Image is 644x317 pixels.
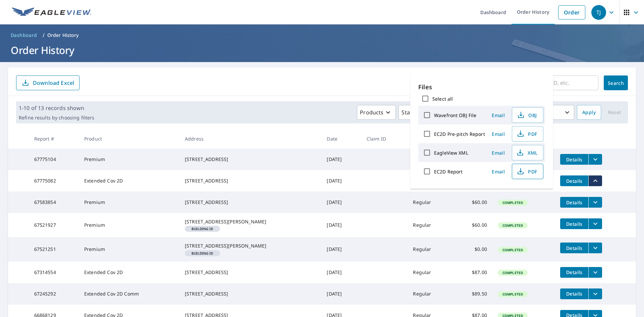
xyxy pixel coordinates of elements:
[8,30,636,41] nav: breadcrumb
[321,283,361,305] td: [DATE]
[560,175,588,186] button: detailsBtn-67775082
[564,156,584,163] span: Details
[434,131,485,137] label: EC2D Pre-pitch Report
[498,270,527,275] span: Completed
[453,192,492,213] td: $60.00
[321,192,361,213] td: [DATE]
[418,83,545,92] p: Files
[490,112,506,118] span: Email
[29,213,79,237] td: 67521927
[401,108,418,116] p: Status
[588,288,602,299] button: filesDropdownBtn-67245292
[192,227,213,230] em: Building ID
[582,108,596,117] span: Apply
[79,213,179,237] td: Premium
[185,290,316,297] div: [STREET_ADDRESS]
[453,237,492,261] td: $0.00
[453,262,492,283] td: $87.00
[498,292,527,297] span: Completed
[488,129,509,139] button: Email
[434,112,476,118] label: Wavefront OBJ File
[79,129,179,149] th: Product
[408,283,452,305] td: Regular
[516,111,538,119] span: OBJ
[512,126,543,142] button: PDF
[588,218,602,229] button: filesDropdownBtn-67521927
[434,150,468,156] label: EagleView XML
[564,245,584,251] span: Details
[185,177,316,184] div: [STREET_ADDRESS]
[564,199,584,206] span: Details
[588,267,602,278] button: filesDropdownBtn-67314554
[321,213,361,237] td: [DATE]
[560,197,588,208] button: detailsBtn-67583854
[498,200,527,205] span: Completed
[192,252,213,255] em: Building ID
[79,262,179,283] td: Extended Cov 2D
[8,30,40,41] a: Dashboard
[12,7,91,17] img: EV Logo
[29,262,79,283] td: 67314554
[512,164,543,179] button: PDF
[488,166,509,177] button: Email
[560,154,588,165] button: detailsBtn-67775104
[453,213,492,237] td: $60.00
[490,131,506,137] span: Email
[488,110,509,120] button: Email
[577,105,601,120] button: Apply
[408,170,452,192] td: Regular
[321,237,361,261] td: [DATE]
[453,283,492,305] td: $89.50
[79,283,179,305] td: Extended Cov 2D Comm
[516,130,538,138] span: PDF
[488,148,509,158] button: Email
[8,43,636,57] h1: Order History
[79,149,179,170] td: Premium
[564,178,584,184] span: Details
[564,269,584,275] span: Details
[516,167,538,175] span: PDF
[588,175,602,186] button: filesDropdownBtn-67775082
[408,262,452,283] td: Regular
[588,154,602,165] button: filesDropdownBtn-67775104
[408,237,452,261] td: Regular
[560,267,588,278] button: detailsBtn-67314554
[19,115,94,121] p: Refine results by choosing filters
[408,192,452,213] td: Regular
[29,237,79,261] td: 67521251
[498,223,527,228] span: Completed
[591,5,606,20] div: TJ
[11,32,37,39] span: Dashboard
[588,243,602,253] button: filesDropdownBtn-67521251
[487,73,598,92] input: Address, Report #, Claim ID, etc.
[185,218,316,225] div: [STREET_ADDRESS][PERSON_NAME]
[564,290,584,297] span: Details
[434,168,463,175] label: EC2D Report
[79,237,179,261] td: Premium
[604,75,628,90] button: Search
[321,149,361,170] td: [DATE]
[185,243,316,249] div: [STREET_ADDRESS][PERSON_NAME]
[560,218,588,229] button: detailsBtn-67521927
[47,32,79,39] p: Order History
[79,192,179,213] td: Premium
[516,149,538,157] span: XML
[43,31,45,39] li: /
[432,96,453,102] label: Select all
[29,192,79,213] td: 67583854
[79,170,179,192] td: Extended Cov 2D
[29,283,79,305] td: 67245292
[185,269,316,276] div: [STREET_ADDRESS]
[408,129,452,149] th: Delivery
[408,213,452,237] td: Regular
[29,170,79,192] td: 67775082
[588,197,602,208] button: filesDropdownBtn-67583854
[321,170,361,192] td: [DATE]
[179,129,322,149] th: Address
[512,107,543,123] button: OBJ
[360,108,383,116] p: Products
[33,79,74,87] p: Download Excel
[498,248,527,252] span: Completed
[490,168,506,175] span: Email
[560,243,588,253] button: detailsBtn-67521251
